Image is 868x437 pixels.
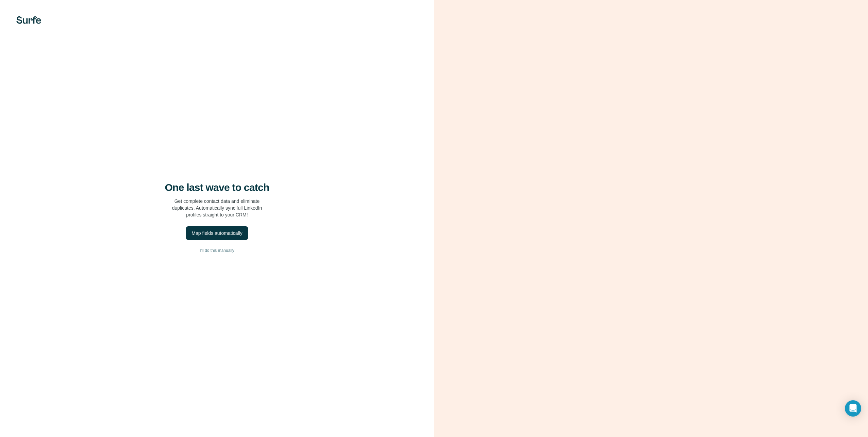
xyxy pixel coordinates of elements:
[191,230,242,237] div: Map fields automatically
[16,16,41,24] img: Surfe's logo
[186,226,248,240] button: Map fields automatically
[200,247,234,254] span: I’ll do this manually
[845,400,861,417] div: Open Intercom Messenger
[172,198,262,218] p: Get complete contact data and eliminate duplicates. Automatically sync full LinkedIn profiles str...
[165,181,269,194] h4: One last wave to catch
[14,245,420,256] button: I’ll do this manually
